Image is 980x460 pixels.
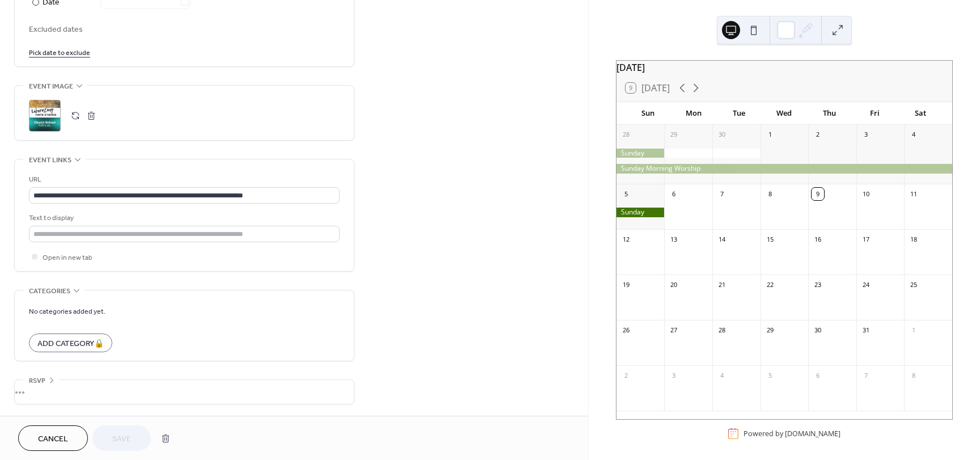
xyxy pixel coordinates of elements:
[616,149,665,158] div: Sunday Morning Worship
[29,154,71,166] span: Event links
[860,188,872,200] div: 10
[616,164,952,174] div: Sunday Morning Worship
[764,233,776,246] div: 15
[716,278,728,291] div: 21
[620,233,632,246] div: 12
[29,100,61,132] div: ;
[18,425,88,451] button: Cancel
[907,188,920,200] div: 11
[812,233,824,246] div: 16
[716,129,728,141] div: 30
[764,278,776,291] div: 22
[764,324,776,336] div: 29
[29,375,45,387] span: RSVP
[785,429,840,438] a: [DOMAIN_NAME]
[812,129,824,141] div: 2
[616,61,952,74] div: [DATE]
[812,188,824,200] div: 9
[907,129,920,141] div: 4
[807,102,852,125] div: Thu
[762,102,807,125] div: Wed
[29,212,337,224] div: Text to display
[860,233,872,246] div: 17
[29,285,70,297] span: Categories
[852,102,898,125] div: Fri
[907,278,920,291] div: 25
[860,278,872,291] div: 24
[907,233,920,246] div: 18
[812,369,824,382] div: 6
[626,102,671,125] div: Sun
[812,278,824,291] div: 23
[716,233,728,246] div: 14
[907,324,920,336] div: 1
[764,188,776,200] div: 8
[29,174,337,185] div: URL
[764,369,776,382] div: 5
[620,324,632,336] div: 26
[671,102,716,125] div: Mon
[716,369,728,382] div: 4
[15,380,354,404] div: •••
[620,278,632,291] div: 19
[668,233,680,246] div: 13
[860,129,872,141] div: 3
[620,369,632,382] div: 2
[907,369,920,382] div: 8
[29,47,90,59] span: Pick date to exclude
[764,129,776,141] div: 1
[898,102,943,125] div: Sat
[668,188,680,200] div: 6
[29,24,340,36] span: Excluded dates
[616,208,665,217] div: Sunday Morning Worship
[620,129,632,141] div: 28
[43,252,92,264] span: Open in new tab
[860,324,872,336] div: 31
[668,129,680,141] div: 29
[744,429,840,438] div: Powered by
[29,306,105,318] span: No categories added yet.
[860,369,872,382] div: 7
[668,278,680,291] div: 20
[668,324,680,336] div: 27
[29,81,73,92] span: Event image
[668,369,680,382] div: 3
[716,324,728,336] div: 28
[716,188,728,200] div: 7
[38,433,68,445] span: Cancel
[716,102,762,125] div: Tue
[620,188,632,200] div: 5
[812,324,824,336] div: 30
